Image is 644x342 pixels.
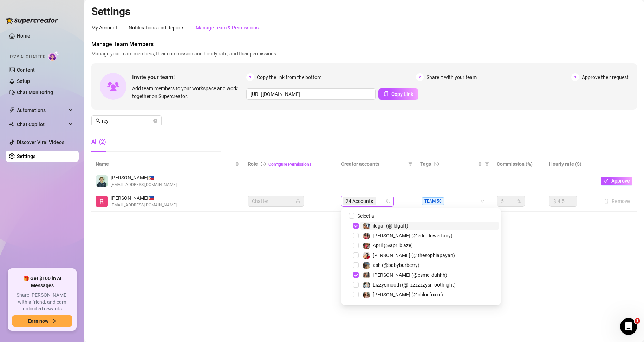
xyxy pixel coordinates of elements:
[620,318,637,335] iframe: Intercom live chat
[434,162,439,166] span: question-circle
[252,196,300,206] span: Chatter
[485,162,489,166] span: filter
[17,78,30,84] a: Setup
[111,174,177,182] span: [PERSON_NAME] 🇵🇭
[422,197,444,205] span: TEAM 50
[17,67,35,73] a: Content
[51,318,56,323] span: arrow-right
[407,159,414,169] span: filter
[571,73,579,81] span: 3
[91,5,637,18] h2: Settings
[408,162,412,166] span: filter
[296,199,300,203] span: lock
[246,73,254,81] span: 1
[111,194,177,202] span: [PERSON_NAME] 🇵🇭
[12,275,72,289] span: 🎁 Get $100 in AI Messages
[17,90,53,95] a: Chat Monitoring
[17,105,67,116] span: Automations
[343,197,376,205] span: 24 Accounts
[96,196,108,207] img: Rey Sialana
[483,159,490,169] span: filter
[257,73,321,81] span: Copy the link from the bottom
[132,85,243,100] span: Add team members to your workspace and work together on Supercreator.
[129,24,184,32] div: Notifications and Reports
[91,40,637,48] span: Manage Team Members
[6,17,58,24] img: logo-BBDzfeDw.svg
[196,24,259,32] div: Manage Team & Permissions
[102,117,152,125] input: Search members
[91,157,243,171] th: Name
[96,175,108,187] img: Rey Badoc
[391,91,413,97] span: Copy Link
[384,91,389,96] span: copy
[545,157,597,171] th: Hourly rate ($)
[493,157,545,171] th: Commission (%)
[91,50,637,58] span: Manage your team members, their commission and hourly rate, and their permissions.
[111,182,177,188] span: [EMAIL_ADDRESS][DOMAIN_NAME]
[91,138,106,146] div: All (2)
[427,73,477,81] span: Share it with your team
[48,51,59,61] img: AI Chatter
[111,202,177,209] span: [EMAIL_ADDRESS][DOMAIN_NAME]
[611,178,630,184] span: Approve
[96,118,100,123] span: search
[17,139,64,145] a: Discover Viral Videos
[153,119,157,123] button: close-circle
[346,197,373,205] span: 24 Accounts
[12,292,72,313] span: Share [PERSON_NAME] with a friend, and earn unlimited rewards
[9,107,15,113] span: thunderbolt
[268,162,311,167] a: Configure Permissions
[248,161,258,167] span: Role
[601,177,632,185] button: Approve
[17,33,30,39] a: Home
[601,197,633,205] button: Remove
[12,315,72,327] button: Earn nowarrow-right
[341,160,405,168] span: Creator accounts
[420,160,431,168] span: Tags
[416,73,424,81] span: 2
[582,73,629,81] span: Approve their request
[96,160,234,168] span: Name
[635,318,640,324] span: 1
[261,162,266,166] span: info-circle
[132,73,246,81] span: Invite your team!
[28,318,48,324] span: Earn now
[10,54,45,60] span: Izzy AI Chatter
[17,119,67,130] span: Chat Copilot
[604,178,609,183] span: check
[386,199,390,203] span: team
[17,153,35,159] a: Settings
[9,122,14,127] img: Chat Copilot
[91,24,117,32] div: My Account
[378,88,418,100] button: Copy Link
